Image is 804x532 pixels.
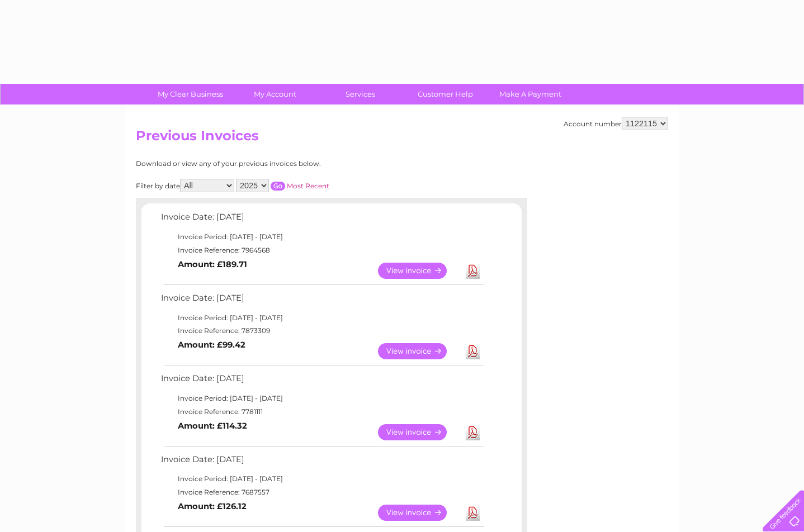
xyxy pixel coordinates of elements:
div: Download or view any of your previous invoices below. [136,160,429,168]
a: Services [314,84,406,104]
a: My Clear Business [144,84,237,104]
a: View [378,424,460,440]
a: View [378,505,460,521]
td: Invoice Period: [DATE] - [DATE] [158,230,485,244]
a: Download [466,343,480,359]
td: Invoice Date: [DATE] [158,371,485,392]
div: Filter by date [136,179,429,192]
td: Invoice Period: [DATE] - [DATE] [158,392,485,405]
b: Amount: £189.71 [178,259,247,269]
a: Most Recent [287,182,329,190]
a: My Account [229,84,321,104]
b: Amount: £99.42 [178,340,245,350]
b: Amount: £126.12 [178,501,247,511]
a: Customer Help [399,84,491,104]
a: Make A Payment [484,84,576,104]
td: Invoice Reference: 7964568 [158,244,485,257]
td: Invoice Period: [DATE] - [DATE] [158,472,485,486]
a: Download [466,263,480,279]
b: Amount: £114.32 [178,421,247,431]
td: Invoice Reference: 7687557 [158,486,485,499]
td: Invoice Period: [DATE] - [DATE] [158,311,485,325]
td: Invoice Reference: 7781111 [158,405,485,419]
a: Download [466,424,480,440]
td: Invoice Reference: 7873309 [158,324,485,338]
div: Account number [564,117,668,130]
h2: Previous Invoices [136,128,668,149]
a: View [378,263,460,279]
td: Invoice Date: [DATE] [158,291,485,311]
td: Invoice Date: [DATE] [158,210,485,230]
a: View [378,343,460,359]
td: Invoice Date: [DATE] [158,452,485,473]
a: Download [466,505,480,521]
